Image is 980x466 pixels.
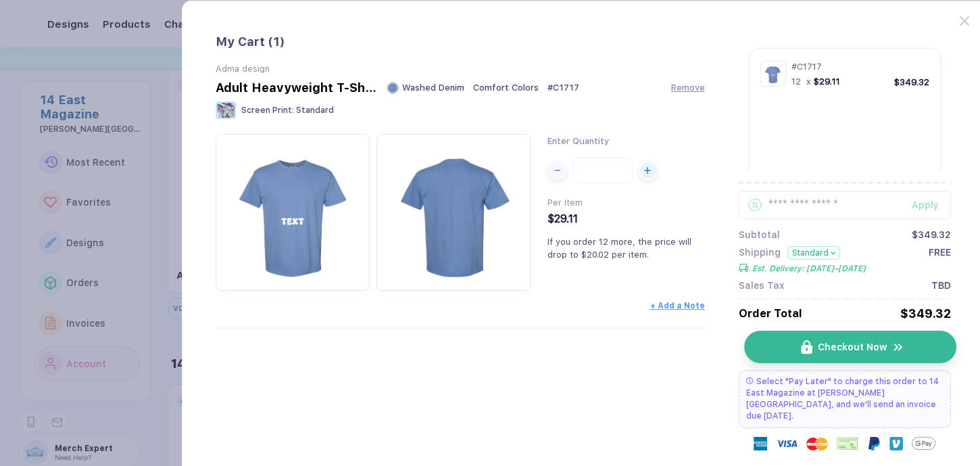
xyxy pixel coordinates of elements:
span: Subtotal [739,229,780,240]
img: 299fbdf5-c039-42f1-b7d1-ab19febc532b_nt_front_1755859311890.jpg [763,64,783,84]
span: $29.11 [547,212,578,225]
div: $349.32 [900,306,951,321]
img: cheque [837,437,858,450]
div: $349.32 [894,77,929,87]
img: Venmo [889,437,903,450]
button: Remove [671,83,705,93]
img: master-card [806,433,828,455]
img: icon [892,341,904,354]
span: $29.11 [814,76,840,87]
img: visa [776,433,798,455]
span: Shipping [739,247,781,260]
span: TBD [931,280,951,291]
div: Apply [912,200,951,210]
span: Sales Tax [739,280,785,291]
div: Adult Heavyweight T-Shirt [216,80,378,95]
img: Paypal [867,437,881,450]
span: Washed Denim [402,83,464,93]
img: 299fbdf5-c039-42f1-b7d1-ab19febc532b_nt_front_1755859311890.jpg [222,141,363,281]
div: My Cart ( 1 ) [216,34,705,50]
img: 299fbdf5-c039-42f1-b7d1-ab19febc532b_nt_back_1755859311893.jpg [383,141,524,281]
img: express [754,437,767,450]
span: Checkout Now [818,342,887,352]
span: # C1717 [547,83,579,93]
div: Select "Pay Later" to charge this order to 14 East Magazine at [PERSON_NAME][GEOGRAPHIC_DATA], an... [739,370,951,428]
button: Standard [787,246,841,260]
div: Adma design [216,64,705,74]
span: Comfort Colors [473,83,539,93]
button: + Add a Note [650,301,705,310]
img: Screen Print [216,101,236,119]
div: $349.32 [912,229,951,240]
button: iconCheckout Nowicon [744,331,956,363]
span: Standard [296,106,334,115]
span: Order Total [739,307,802,320]
img: pay later [746,377,753,384]
button: Apply [895,191,951,219]
span: Enter Quantity [547,136,609,146]
span: Est. Delivery: [DATE]–[DATE] [752,264,866,273]
span: If you order 12 more, the price will drop to $20.02 per item. [547,237,691,260]
span: Screen Print : [241,106,294,115]
span: # C1717 [791,62,822,72]
img: Google Pay [912,432,935,455]
img: icon [801,340,812,354]
span: FREE [929,247,951,273]
span: 12 [791,76,801,87]
span: Per Item [547,197,583,208]
span: x [806,76,811,87]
